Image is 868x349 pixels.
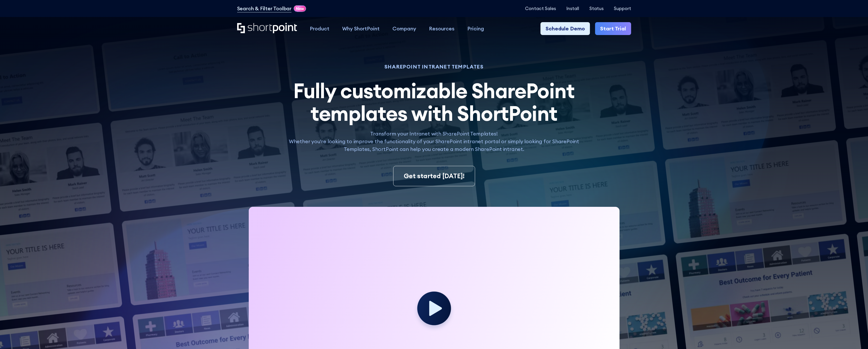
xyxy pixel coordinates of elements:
[429,25,454,32] div: Resources
[540,22,590,35] a: Schedule Demo
[393,166,475,186] a: Get started [DATE]!
[589,6,604,11] a: Status
[283,130,585,153] p: Transform your Intranet with SharePoint Templates! Whether you're looking to improve the function...
[614,6,631,11] a: Support
[392,25,416,32] div: Company
[310,25,329,32] div: Product
[404,171,465,181] div: Get started [DATE]!
[303,22,336,35] a: Product
[283,64,585,69] h1: SHAREPOINT INTRANET TEMPLATES
[293,78,575,126] span: Fully customizable SharePoint templates with ShortPoint
[461,22,491,35] a: Pricing
[525,6,556,11] a: Contact Sales
[566,6,579,11] a: Install
[423,22,461,35] a: Resources
[386,22,423,35] a: Company
[336,22,386,35] a: Why ShortPoint
[237,5,291,12] a: Search & Filter Toolbar
[342,25,380,32] div: Why ShortPoint
[467,25,484,32] div: Pricing
[237,23,297,34] a: Home
[595,22,631,35] a: Start Trial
